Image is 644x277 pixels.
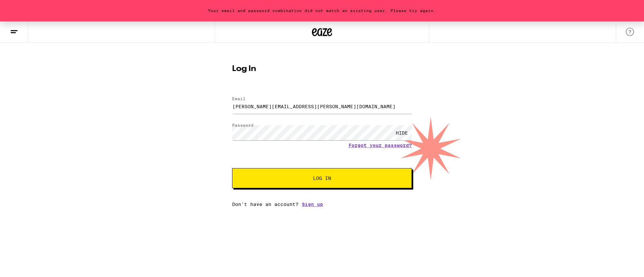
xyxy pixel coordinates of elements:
[392,125,412,140] div: HIDE
[232,202,412,207] div: Don't have an account?
[4,5,48,10] span: Hi. Need any help?
[232,96,246,101] label: Email
[313,176,331,181] span: Log In
[348,143,412,148] a: Forgot your password?
[302,202,323,207] a: Sign up
[232,168,412,188] button: Log In
[232,99,412,114] input: Email
[232,123,254,127] label: Password
[232,65,412,73] h1: Log In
